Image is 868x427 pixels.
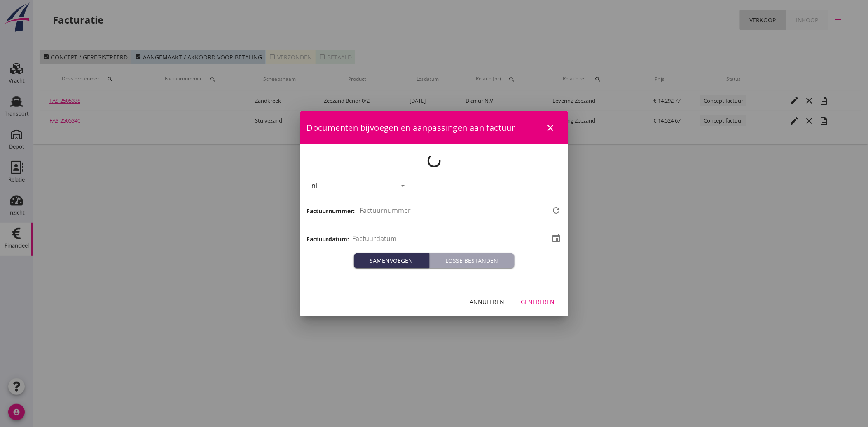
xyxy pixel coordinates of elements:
[515,295,562,309] button: Genereren
[521,297,555,306] div: Genereren
[354,253,430,268] button: Samenvoegen
[552,205,562,215] i: refresh
[300,111,568,144] div: Documenten bijvoegen en aanpassingen aan factuur
[312,182,318,189] div: nl
[357,256,426,265] div: Samenvoegen
[433,256,511,265] div: Losse bestanden
[430,253,515,268] button: Losse bestanden
[307,235,349,243] h3: Factuurdatum:
[470,297,505,306] div: Annuleren
[360,204,550,217] input: Factuurnummer
[353,232,550,245] input: Factuurdatum
[552,234,562,243] i: event
[398,181,408,191] i: arrow_drop_down
[307,207,355,215] h3: Factuurnummer:
[546,123,556,133] i: close
[463,295,511,309] button: Annuleren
